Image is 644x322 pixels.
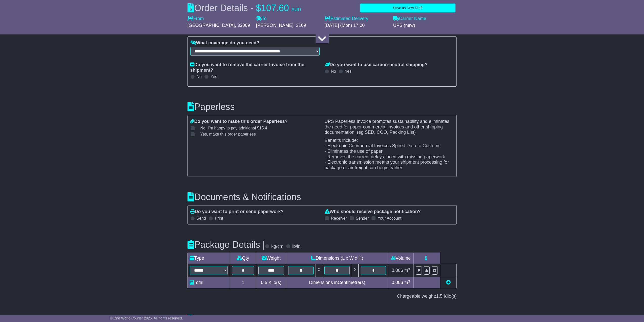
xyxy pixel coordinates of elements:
[190,119,288,124] label: Do you want to make this order Paperless?
[261,280,267,285] span: 0.5
[230,253,256,264] td: Qty
[256,253,286,264] td: Weight
[271,244,283,249] label: kg/cm
[190,62,320,73] label: Do you want to remove the carrier Invoice from the shipment?
[325,23,388,28] div: [DATE] (Mon) 17:00
[408,267,410,271] sup: 3
[286,253,388,264] td: Dimensions (L x W x H)
[200,126,267,130] span: No
[188,253,230,264] td: Type
[331,69,336,74] label: No
[393,23,457,28] div: UPS (new)
[404,268,410,273] span: m
[261,3,289,13] span: 107.60
[286,277,388,288] td: Dimensions in Centimetre(s)
[211,74,217,79] label: Yes
[436,294,442,299] span: 1.5
[197,216,206,221] label: Send
[190,40,259,46] label: What coverage do you need?
[446,280,451,285] a: Add new item
[325,119,454,135] p: UPS Paperless Invoice promotes sustainability and eliminates the need for paper commercial invoic...
[188,294,457,299] div: Chargeable weight: Kilo(s)
[404,280,410,285] span: m
[256,3,261,13] span: $
[392,280,403,285] span: 0.006
[408,279,410,283] sup: 3
[256,23,294,28] span: [PERSON_NAME]
[378,216,401,221] label: Your Account
[352,264,359,277] td: x
[331,216,347,221] label: Receiver
[388,253,413,264] td: Volume
[345,69,351,74] label: Yes
[325,209,421,215] label: Who should receive package notification?
[292,244,301,249] label: lb/in
[230,277,256,288] td: 1
[188,192,457,202] h3: Documents & Notifications
[356,216,369,221] label: Sender
[360,4,455,12] button: Save as New Draft
[110,316,183,320] span: © One World Courier 2025. All rights reserved.
[292,7,301,12] span: AUD
[215,216,223,221] label: Print
[188,16,204,22] label: From
[316,264,322,277] td: x
[205,126,267,130] span: , I’m happy to pay additional $
[392,268,403,273] span: 0.006
[325,62,428,68] label: Do you want to use carbon-neutral shipping?
[393,16,426,22] label: Carrier Name
[190,209,284,215] label: Do you want to print or send paperwork?
[194,132,256,137] label: Yes, make this order paperless
[325,16,388,22] label: Estimated Delivery
[188,277,230,288] td: Total
[259,126,267,130] span: 15.4
[188,102,457,112] h3: Paperless
[235,23,250,28] span: , 33069
[325,138,454,171] p: Benefits include: - Electronic Commercial Invoices Speed Data to Customs - Eliminates the use of ...
[256,16,267,22] label: To
[197,74,202,79] label: No
[188,240,265,250] h3: Package Details |
[188,3,301,13] div: Order Details -
[256,277,286,288] td: Kilo(s)
[188,23,235,28] span: [GEOGRAPHIC_DATA]
[294,23,306,28] span: , 3169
